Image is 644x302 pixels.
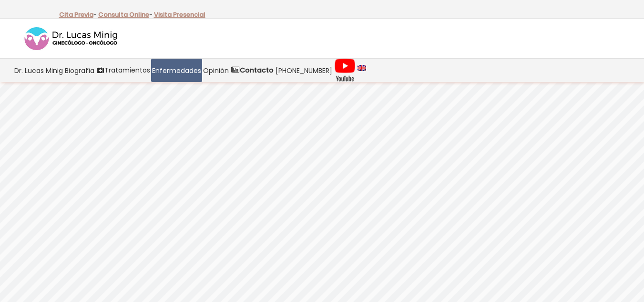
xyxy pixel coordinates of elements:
[358,65,366,71] img: language english
[240,65,274,75] strong: Contacto
[151,59,202,82] a: Enfermedades
[98,9,153,21] p: -
[13,59,64,82] a: Dr. Lucas Minig
[14,65,63,76] span: Dr. Lucas Minig
[230,59,275,82] a: Contacto
[202,59,230,82] a: Opinión
[154,10,205,19] a: Visita Presencial
[334,58,356,82] img: Videos Youtube Ginecología
[59,10,93,19] a: Cita Previa
[98,10,149,19] a: Consulta Online
[64,59,95,82] a: Biografía
[333,59,357,82] a: Videos Youtube Ginecología
[276,65,332,76] span: [PHONE_NUMBER]
[203,65,229,76] span: Opinión
[95,59,151,82] a: Tratamientos
[59,9,97,21] p: -
[65,65,94,76] span: Biografía
[104,65,150,76] span: Tratamientos
[357,59,367,82] a: language english
[152,65,201,76] span: Enfermedades
[275,59,333,82] a: [PHONE_NUMBER]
